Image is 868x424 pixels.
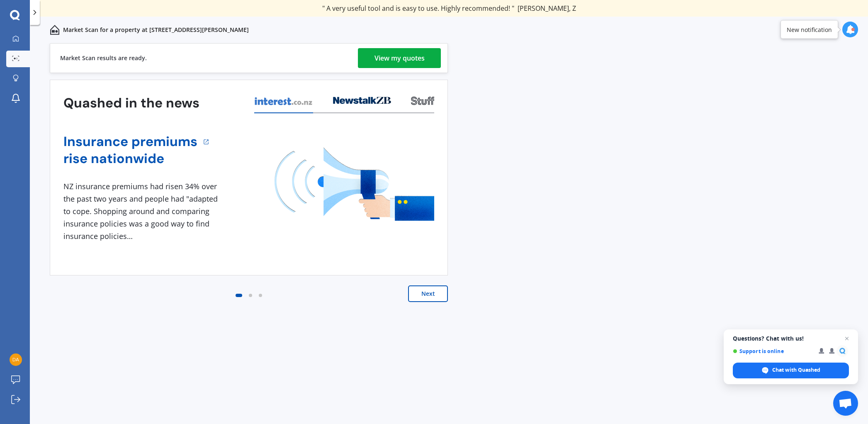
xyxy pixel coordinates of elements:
[50,25,60,35] img: home-and-contents.b802091223b8502ef2dd.svg
[63,133,197,150] a: Insurance premiums
[408,285,448,302] button: Next
[63,26,249,34] p: Market Scan for a property at [STREET_ADDRESS][PERSON_NAME]
[374,48,425,68] div: View my quotes
[833,391,858,416] a: Open chat
[733,348,813,354] span: Support is online
[63,180,221,242] div: NZ insurance premiums had risen 34% over the past two years and people had "adapted to cope. Shop...
[733,335,849,342] span: Questions? Chat with us!
[63,95,199,112] h3: Quashed in the news
[10,353,22,366] img: 084cbbb6167ed607e6597af71d19cdb8
[63,150,197,167] a: rise nationwide
[358,48,441,68] a: View my quotes
[733,363,849,378] span: Chat with Quashed
[60,44,147,73] div: Market Scan results are ready.
[787,25,832,34] div: New notification
[772,366,820,374] span: Chat with Quashed
[275,147,434,221] img: media image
